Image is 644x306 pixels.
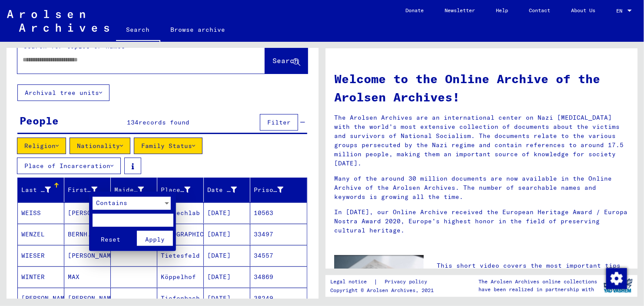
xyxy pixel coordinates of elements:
[93,231,129,246] button: Reset
[96,199,127,207] span: Contains
[137,231,173,246] button: Apply
[145,235,165,243] span: Apply
[606,268,627,289] img: Change consent
[101,235,120,243] span: Reset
